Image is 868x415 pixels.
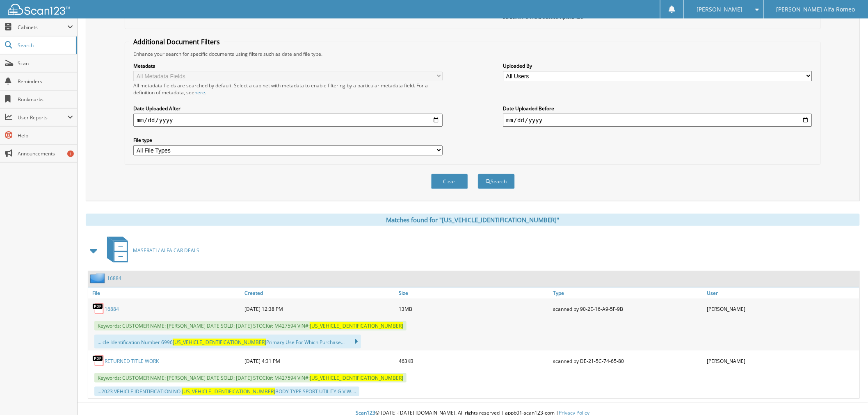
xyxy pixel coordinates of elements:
a: 16884 [107,275,121,282]
a: MASERATI / ALFA CAR DEALS [102,234,199,267]
span: MASERATI / ALFA CAR DEALS [133,247,199,254]
span: Bookmarks [18,96,73,103]
a: Created [242,287,397,299]
span: Reminders [18,78,73,85]
div: ...2023 VEHICLE IDENTIFICATION NO. BODY TYPE SPORT UTILITY G.V.W.... [94,387,359,396]
span: [PERSON_NAME] Alfa Romeo [777,7,855,12]
a: User [705,287,859,299]
span: User Reports [18,114,67,121]
button: Search [478,174,515,189]
label: Metadata [133,62,442,69]
a: RETURNED TITLE WORK [105,358,159,365]
span: Search [18,42,72,49]
div: scanned by 90-2E-16-A9-5F-9B [551,301,705,317]
div: All metadata fields are searched by default. Select a cabinet with metadata to enable filtering b... [133,82,442,96]
a: Type [551,287,705,299]
a: here [194,89,205,96]
img: folder2.png [90,273,107,283]
div: 1 [67,150,74,157]
div: Enhance your search for specific documents using filters such as date and file type. [129,50,816,57]
div: ...icle Identification Number 6996 Primary Use For Which Purchase... [94,335,361,349]
span: [US_VEHICLE_IDENTIFICATION_NUMBER] [182,388,275,395]
label: Date Uploaded Before [503,105,812,112]
div: [PERSON_NAME] [705,301,859,317]
span: [US_VEHICLE_IDENTIFICATION_NUMBER] [310,374,403,381]
legend: Additional Document Filters [129,37,224,46]
input: start [133,114,442,127]
div: scanned by DE-21-5C-74-65-80 [551,353,705,369]
img: scan123-logo-white.svg [8,4,70,15]
span: Help [18,132,73,139]
span: [US_VEHICLE_IDENTIFICATION_NUMBER] [173,339,266,346]
input: end [503,114,812,127]
a: Size [397,287,551,299]
span: Announcements [18,150,73,157]
span: [PERSON_NAME] [697,7,743,12]
span: Scan [18,60,73,67]
span: Keywords: CUSTOMER NAME: [PERSON_NAME] DATE SOLD: [DATE] STOCK#: M427594 VIN#: [94,321,407,331]
span: Cabinets [18,24,67,31]
div: [DATE] 12:38 PM [242,301,397,317]
a: File [88,287,242,299]
label: Date Uploaded After [133,105,442,112]
span: [US_VEHICLE_IDENTIFICATION_NUMBER] [310,322,403,329]
div: [DATE] 4:31 PM [242,353,397,369]
img: PDF.png [92,303,105,315]
button: Clear [431,174,468,189]
div: 463KB [397,353,551,369]
div: Matches found for "[US_VEHICLE_IDENTIFICATION_NUMBER]" [86,214,860,226]
a: 16884 [105,306,119,312]
label: File type [133,137,442,144]
label: Uploaded By [503,62,812,69]
span: Keywords: CUSTOMER NAME: [PERSON_NAME] DATE SOLD: [DATE] STOCK#: M427594 VIN#: [94,373,407,383]
img: PDF.png [92,355,105,367]
div: 13MB [397,301,551,317]
div: [PERSON_NAME] [705,353,859,369]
